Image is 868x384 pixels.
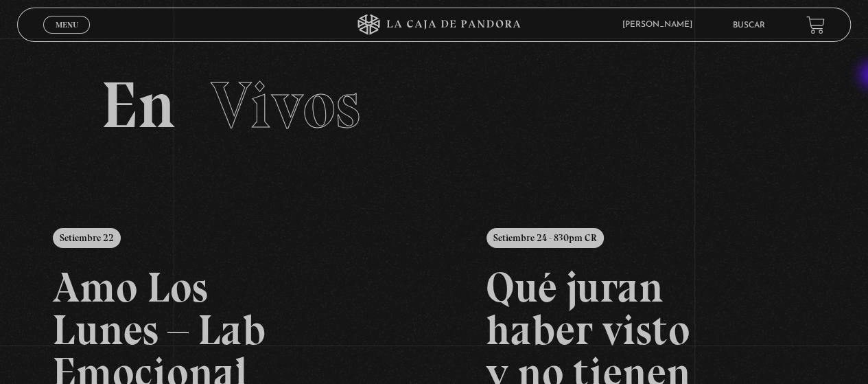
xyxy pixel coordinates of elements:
[211,66,360,144] span: Vivos
[806,16,825,34] a: View your shopping cart
[51,32,83,42] span: Cerrar
[615,21,706,29] span: [PERSON_NAME]
[733,21,765,30] a: Buscar
[101,73,768,138] h2: En
[56,21,78,29] span: Menu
